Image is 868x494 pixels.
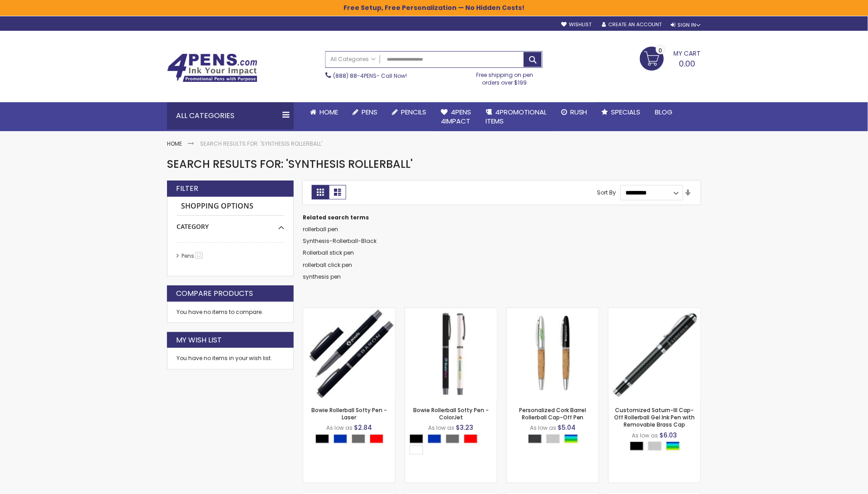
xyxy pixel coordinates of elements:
[401,107,426,117] span: Pencils
[303,225,338,233] a: rollerball pen
[530,424,556,432] span: As low as
[434,102,478,132] a: 4Pens4impact
[405,308,497,315] a: Bowie Rollerball Softy Pen - ColorJet
[176,184,198,194] strong: Filter
[385,102,434,122] a: Pencils
[507,308,599,315] a: Personalized Cork Barrel Rollerball Cap-Off Pen
[333,72,407,80] span: - Call Now!
[467,68,543,86] div: Free shipping on pen orders over $199
[326,52,380,66] a: All Categories
[611,107,641,117] span: Specials
[648,442,662,451] div: Silver
[630,442,644,451] div: Black
[410,434,497,457] div: Select A Color
[370,434,383,443] div: Red
[303,249,354,256] a: Rollerball stick pen
[195,252,203,259] span: 12
[554,102,595,122] a: Rush
[176,289,253,299] strong: Compare Products
[660,431,677,440] span: $6.03
[167,140,182,147] a: Home
[303,214,701,221] dt: Related search terms
[609,308,701,315] a: Customized Saturn-III Cap-Off Rollerball Gel Ink Pen with Removable Brass Cap
[456,423,474,432] span: $3.23
[507,308,599,400] img: Personalized Cork Barrel Rollerball Cap-Off Pen
[528,434,542,443] div: Matte Black
[429,424,455,432] span: As low as
[303,308,395,315] a: Bowie Rollerball Softy Pen - Laser
[176,355,284,362] div: You have no items in your wish list.
[326,424,353,432] span: As low as
[167,53,258,82] img: 4Pens Custom Pens and Promotional Products
[671,22,701,28] div: Sign In
[330,56,376,63] span: All Categories
[486,107,547,126] span: 4PROMOTIONAL ITEMS
[312,185,329,199] strong: Grid
[311,406,387,421] a: Bowie Rollerball Softy Pen - Laser
[410,434,423,443] div: Black
[446,434,459,443] div: Grey
[303,273,341,280] a: synthesis pen
[315,434,388,446] div: Select A Color
[405,308,497,400] img: Bowie Rollerball Softy Pen - ColorJet
[410,446,423,455] div: White
[520,406,587,421] a: Personalized Cork Barrel Rollerball Cap-Off Pen
[345,102,385,122] a: Pens
[632,432,658,439] span: As low as
[315,434,329,443] div: Black
[595,102,648,122] a: Specials
[546,434,560,443] div: Silver
[659,46,663,55] span: 0
[179,252,206,260] a: Pens12
[167,102,294,129] div: All Categories
[303,261,352,269] a: rollerball click pen
[528,434,582,446] div: Select A Color
[320,107,338,117] span: Home
[334,434,347,443] div: Blue
[562,21,592,28] a: Wishlist
[441,107,471,126] span: 4Pens 4impact
[167,302,294,323] div: You have no items to compare.
[413,406,489,421] a: Bowie Rollerball Softy Pen - ColorJet
[679,58,696,69] span: 0.00
[464,434,477,443] div: Red
[303,237,377,245] a: Synthesis-Rollerball-Black
[648,102,680,122] a: Blog
[602,21,662,28] a: Create an Account
[176,197,284,216] strong: Shopping Options
[354,423,372,432] span: $2.84
[333,72,377,80] a: (888) 88-4PENS
[303,308,395,400] img: Bowie Rollerball Softy Pen - Laser
[597,189,616,196] label: Sort By
[655,107,673,117] span: Blog
[428,434,441,443] div: Blue
[640,47,701,69] a: 0.00 0
[352,434,365,443] div: Grey
[176,335,222,345] strong: My Wish List
[630,442,684,453] div: Select A Color
[362,107,377,117] span: Pens
[564,434,578,443] div: Assorted
[609,308,701,400] img: Customized Saturn-III Cap-Off Rollerball Gel Ink Pen with Removable Brass Cap
[200,140,322,147] strong: Search results for: 'Synthesis Rollerball'
[615,406,695,428] a: Customized Saturn-III Cap-Off Rollerball Gel Ink Pen with Removable Brass Cap
[478,102,554,132] a: 4PROMOTIONALITEMS
[167,157,413,171] span: Search results for: 'Synthesis Rollerball'
[558,423,576,432] span: $5.04
[570,107,587,117] span: Rush
[176,216,284,231] div: Category
[303,102,345,122] a: Home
